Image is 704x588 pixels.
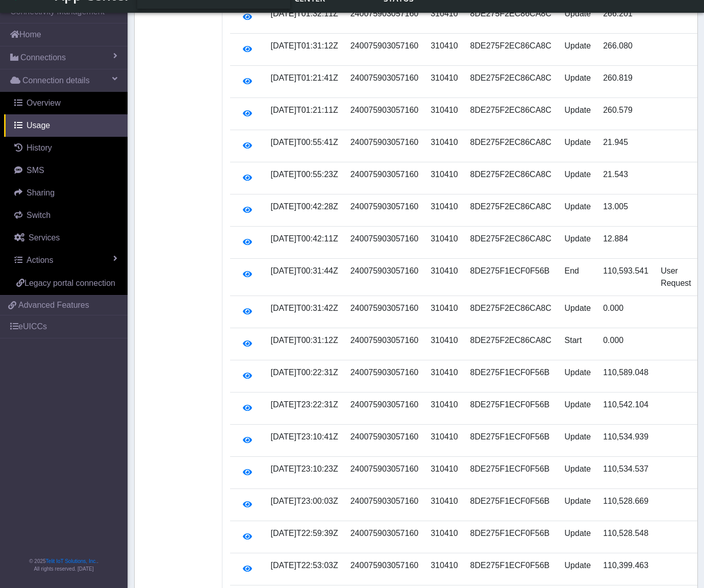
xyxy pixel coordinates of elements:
[597,194,655,227] td: 13.005
[597,296,655,328] td: 0.000
[559,553,597,585] td: Update
[597,162,655,194] td: 21.543
[344,227,424,259] td: 240075903057160
[344,130,424,162] td: 240075903057160
[559,66,597,98] td: Update
[265,98,344,130] td: [DATE]T01:21:11Z
[27,188,55,197] span: Sharing
[344,2,424,34] td: 240075903057160
[464,296,559,328] td: 8DE275F2EC86CA8C
[424,2,464,34] td: 310410
[344,360,424,393] td: 240075903057160
[46,558,97,564] a: Telit IoT Solutions, Inc.
[464,457,559,489] td: 8DE275F1ECF0F56B
[597,227,655,259] td: 12.884
[464,489,559,521] td: 8DE275F1ECF0F56B
[464,393,559,425] td: 8DE275F1ECF0F56B
[344,457,424,489] td: 240075903057160
[424,194,464,227] td: 310410
[4,159,128,182] a: SMS
[344,425,424,457] td: 240075903057160
[464,98,559,130] td: 8DE275F2EC86CA8C
[344,66,424,98] td: 240075903057160
[424,259,464,296] td: 310410
[4,182,128,204] a: Sharing
[344,553,424,585] td: 240075903057160
[4,249,128,272] a: Actions
[344,98,424,130] td: 240075903057160
[424,393,464,425] td: 310410
[559,521,597,553] td: Update
[559,328,597,360] td: Start
[559,162,597,194] td: Update
[424,521,464,553] td: 310410
[265,360,344,393] td: [DATE]T00:22:31Z
[265,425,344,457] td: [DATE]T23:10:41Z
[424,296,464,328] td: 310410
[265,162,344,194] td: [DATE]T00:55:23Z
[559,489,597,521] td: Update
[265,2,344,34] td: [DATE]T01:32:11Z
[597,393,655,425] td: 110,542.104
[24,279,115,287] span: Legacy portal connection
[464,227,559,259] td: 8DE275F2EC86CA8C
[4,227,128,249] a: Services
[655,259,699,296] td: User Request
[344,162,424,194] td: 240075903057160
[22,75,90,87] span: Connection details
[464,360,559,393] td: 8DE275F1ECF0F56B
[424,227,464,259] td: 310410
[559,360,597,393] td: Update
[265,259,344,296] td: [DATE]T00:31:44Z
[265,553,344,585] td: [DATE]T22:53:03Z
[265,296,344,328] td: [DATE]T00:31:42Z
[559,227,597,259] td: Update
[464,553,559,585] td: 8DE275F1ECF0F56B
[559,98,597,130] td: Update
[27,99,61,107] span: Overview
[424,425,464,457] td: 310410
[265,457,344,489] td: [DATE]T23:10:23Z
[597,98,655,130] td: 260.579
[29,233,60,242] span: Services
[464,34,559,66] td: 8DE275F2EC86CA8C
[464,66,559,98] td: 8DE275F2EC86CA8C
[597,553,655,585] td: 110,399.463
[4,204,128,227] a: Switch
[559,130,597,162] td: Update
[20,52,66,64] span: Connections
[464,521,559,553] td: 8DE275F1ECF0F56B
[18,299,89,311] span: Advanced Features
[344,34,424,66] td: 240075903057160
[344,489,424,521] td: 240075903057160
[597,425,655,457] td: 110,534.939
[4,114,128,137] a: Usage
[27,256,53,264] span: Actions
[265,393,344,425] td: [DATE]T23:22:31Z
[424,328,464,360] td: 310410
[424,553,464,585] td: 310410
[559,34,597,66] td: Update
[27,166,44,175] span: SMS
[424,34,464,66] td: 310410
[265,227,344,259] td: [DATE]T00:42:11Z
[559,259,597,296] td: End
[464,2,559,34] td: 8DE275F2EC86CA8C
[597,2,655,34] td: 266.201
[597,34,655,66] td: 266.080
[344,328,424,360] td: 240075903057160
[597,489,655,521] td: 110,528.669
[597,130,655,162] td: 21.945
[597,521,655,553] td: 110,528.548
[265,489,344,521] td: [DATE]T23:00:03Z
[597,457,655,489] td: 110,534.537
[559,425,597,457] td: Update
[27,211,51,219] span: Switch
[344,296,424,328] td: 240075903057160
[464,259,559,296] td: 8DE275F1ECF0F56B
[424,130,464,162] td: 310410
[4,137,128,159] a: History
[464,162,559,194] td: 8DE275F2EC86CA8C
[265,34,344,66] td: [DATE]T01:31:12Z
[464,425,559,457] td: 8DE275F1ECF0F56B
